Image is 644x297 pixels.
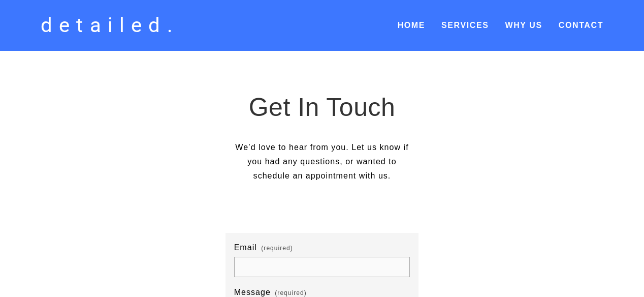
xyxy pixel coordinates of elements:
span: Message [234,288,271,297]
a: Services [441,21,489,29]
p: We’d love to hear from you. Let us know if you had any questions, or wanted to schedule an appoin... [234,140,410,183]
span: Email [234,243,257,252]
a: Why Us [505,21,542,29]
a: Home [398,16,425,35]
h1: Get In Touch [234,92,410,124]
a: detailed. [36,10,184,41]
a: Contact [559,16,603,35]
span: (required) [261,242,293,255]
